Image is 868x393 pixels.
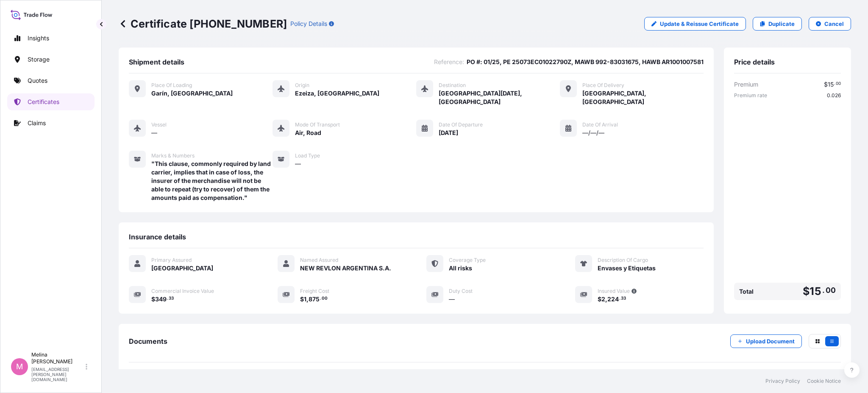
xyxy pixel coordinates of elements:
[730,334,802,348] button: Upload Document
[304,296,306,302] span: 1
[601,296,605,302] span: 2
[290,20,327,28] p: Policy Details
[167,297,168,300] span: .
[619,297,620,300] span: .
[16,362,23,371] span: M
[295,152,320,159] span: Load Type
[827,92,841,99] span: 0.026
[434,58,464,66] span: Reference :
[306,296,309,302] span: ,
[151,82,192,89] span: Place of Loading
[765,378,800,385] a: Privacy Policy
[169,297,174,300] span: 33
[151,296,155,302] span: $
[598,288,630,295] span: Insured Value
[734,92,767,99] span: Premium rate
[598,257,648,264] span: Description Of Cargo
[295,160,301,168] span: —
[151,152,195,159] span: Marks & Numbers
[824,81,828,87] span: $
[467,58,704,66] span: PO #: 01/25, PE 25073EC01022790Z, MAWB 992-83031675, HAWB AR1001007581
[449,295,455,303] span: —
[644,17,746,31] a: Update & Reissue Certificate
[300,296,304,302] span: $
[768,20,795,28] p: Duplicate
[151,257,192,264] span: Primary Assured
[129,337,167,345] span: Documents
[439,129,458,137] span: [DATE]
[28,55,50,64] p: Storage
[582,89,704,106] span: [GEOGRAPHIC_DATA], [GEOGRAPHIC_DATA]
[660,20,739,28] p: Update & Reissue Certificate
[28,34,49,42] p: Insights
[151,288,214,295] span: Commercial Invoice Value
[828,81,834,87] span: 15
[598,296,601,302] span: $
[151,264,213,272] span: [GEOGRAPHIC_DATA]
[295,121,340,128] span: Mode of Transport
[7,30,95,47] a: Insights
[7,115,95,132] a: Claims
[582,121,618,128] span: Date of Arrival
[309,296,320,302] span: 875
[582,82,624,89] span: Place of Delivery
[449,257,486,264] span: Coverage Type
[295,82,309,89] span: Origin
[129,58,184,66] span: Shipment details
[824,20,844,28] p: Cancel
[746,337,795,345] p: Upload Document
[439,89,560,106] span: [GEOGRAPHIC_DATA][DATE], [GEOGRAPHIC_DATA]
[295,129,321,137] span: Air, Road
[810,286,821,297] span: 15
[155,296,167,302] span: 349
[300,288,329,295] span: Freight Cost
[826,288,836,293] span: 00
[439,82,466,89] span: Destination
[739,287,754,296] span: Total
[7,72,95,89] a: Quotes
[449,288,473,295] span: Duty Cost
[807,378,841,385] a: Cookie Notice
[320,297,321,300] span: .
[151,129,157,137] span: —
[31,367,84,382] p: [EMAIL_ADDRESS][PERSON_NAME][DOMAIN_NAME]
[734,80,758,89] span: Premium
[605,296,607,302] span: ,
[151,89,233,98] span: Garín, [GEOGRAPHIC_DATA]
[449,264,472,272] span: All risks
[834,82,835,85] span: .
[607,296,619,302] span: 224
[803,286,810,297] span: $
[151,121,167,128] span: Vessel
[31,351,84,365] p: Melina [PERSON_NAME]
[119,17,287,31] p: Certificate [PHONE_NUMBER]
[809,17,851,31] button: Cancel
[753,17,802,31] a: Duplicate
[28,98,59,106] p: Certificates
[300,264,391,272] span: NEW REVLON ARGENTINA S.A.
[439,121,483,128] span: Date of Departure
[129,233,186,241] span: Insurance details
[582,129,604,137] span: —/—/—
[28,119,46,127] p: Claims
[322,297,328,300] span: 00
[822,288,825,293] span: .
[621,297,626,300] span: 33
[300,257,338,264] span: Named Assured
[836,82,841,85] span: 00
[7,93,95,110] a: Certificates
[28,76,47,85] p: Quotes
[598,264,656,272] span: Envases y Etiquetas
[7,51,95,68] a: Storage
[151,160,273,202] span: "This clause, commonly required by land carrier, implies that in case of loss, the insurer of the...
[734,58,775,66] span: Price details
[295,89,379,98] span: Ezeiza, [GEOGRAPHIC_DATA]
